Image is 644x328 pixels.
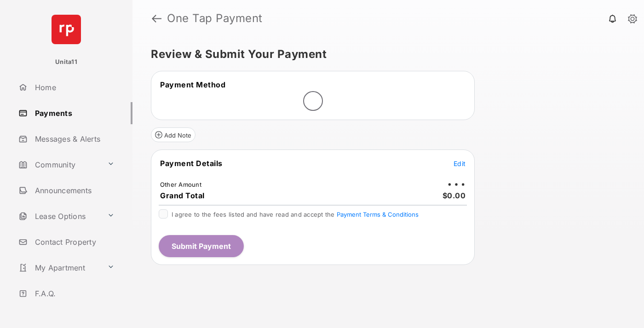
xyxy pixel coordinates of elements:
a: Messages & Alerts [15,128,132,150]
h5: Review & Submit Your Payment [151,49,618,60]
a: Home [15,76,132,98]
p: Unita11 [55,58,77,67]
button: Add Note [151,127,195,142]
span: I agree to the fees listed and have read and accept the [172,211,419,218]
button: Submit Payment [159,235,244,257]
span: Payment Details [160,159,223,168]
span: $0.00 [443,191,466,200]
span: Payment Method [160,80,225,89]
a: F.A.Q. [15,282,132,305]
a: Announcements [15,179,132,201]
a: My Apartment [15,257,103,279]
span: Grand Total [160,191,205,200]
img: svg+xml;base64,PHN2ZyB4bWxucz0iaHR0cDovL3d3dy53My5vcmcvMjAwMC9zdmciIHdpZHRoPSI2NCIgaGVpZ2h0PSI2NC... [52,15,81,44]
a: Lease Options [15,205,103,227]
strong: One Tap Payment [167,13,263,24]
button: Edit [454,159,466,168]
span: Edit [454,160,466,167]
a: Payments [15,102,132,124]
a: Contact Property [15,231,132,253]
a: Community [15,154,103,176]
button: I agree to the fees listed and have read and accept the [337,211,419,218]
td: Other Amount [160,180,202,189]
